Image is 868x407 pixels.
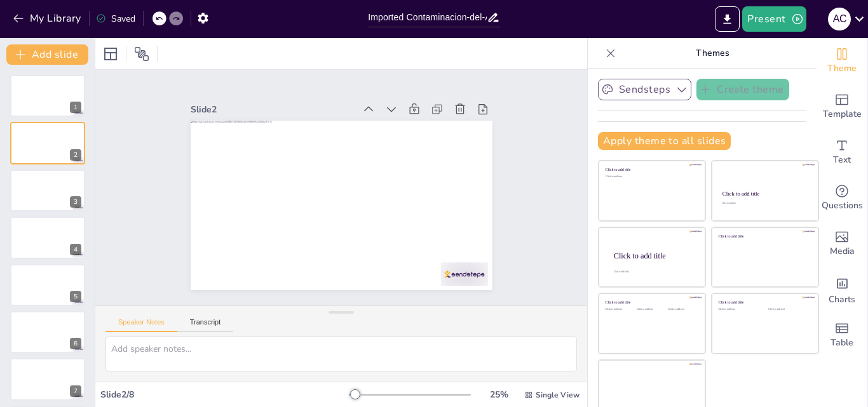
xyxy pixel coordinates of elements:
div: Click to add text [668,308,696,311]
button: Create theme [696,79,789,100]
div: 2 [10,122,85,164]
input: Insert title [368,8,487,27]
div: 7 [70,385,81,397]
span: Single View [536,390,580,400]
div: 3 [70,196,81,208]
span: Text [833,153,851,167]
div: Click to add text [637,308,665,311]
button: Sendsteps [598,79,691,100]
div: Add images, graphics, shapes or video [817,221,867,267]
div: Click to add title [722,190,807,197]
div: Click to add title [606,168,696,172]
div: 5 [10,264,85,306]
div: Add charts and graphs [817,267,867,312]
div: Add text boxes [817,130,867,175]
div: 1 [10,75,85,117]
div: Click to add text [606,308,634,311]
div: 4 [10,217,85,258]
div: Click to add title [606,300,696,305]
div: Get real-time input from your audience [817,175,867,221]
button: Export to PowerPoint [715,6,740,32]
div: Click to add text [722,203,806,205]
div: 3 [10,170,85,211]
button: A C [828,6,851,32]
div: Click to add text [606,175,696,178]
div: 6 [70,338,81,349]
span: Charts [829,293,855,307]
button: My Library [10,8,86,29]
button: Add slide [6,44,88,65]
span: Media [830,244,855,258]
span: Table [831,336,853,350]
div: 7 [10,358,85,400]
div: 25 % [484,389,514,401]
button: Transcript [177,318,234,332]
div: Change the overall theme [817,38,867,84]
div: Click to add title [719,234,810,238]
div: Click to add body [614,270,694,273]
div: 2 [70,149,81,161]
div: Click to add text [768,308,808,311]
div: Saved [96,13,135,25]
div: 4 [70,244,81,255]
span: Position [134,46,149,62]
span: Template [823,107,862,121]
div: Add a table [817,312,867,358]
span: Questions [822,199,863,213]
div: A C [828,8,851,30]
div: Click to add title [614,251,695,260]
div: 5 [70,291,81,302]
div: Click to add text [719,308,759,311]
button: Speaker Notes [105,318,177,332]
div: 1 [70,102,81,113]
button: Apply theme to all slides [598,132,731,150]
div: Slide 2 / 8 [100,389,349,401]
div: Add ready made slides [817,84,867,130]
div: Slide 2 [329,15,421,163]
div: Click to add title [719,300,810,305]
button: Present [742,6,806,32]
p: Themes [621,38,804,69]
div: Layout [100,44,121,64]
div: 6 [10,311,85,353]
span: Theme [827,62,857,76]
